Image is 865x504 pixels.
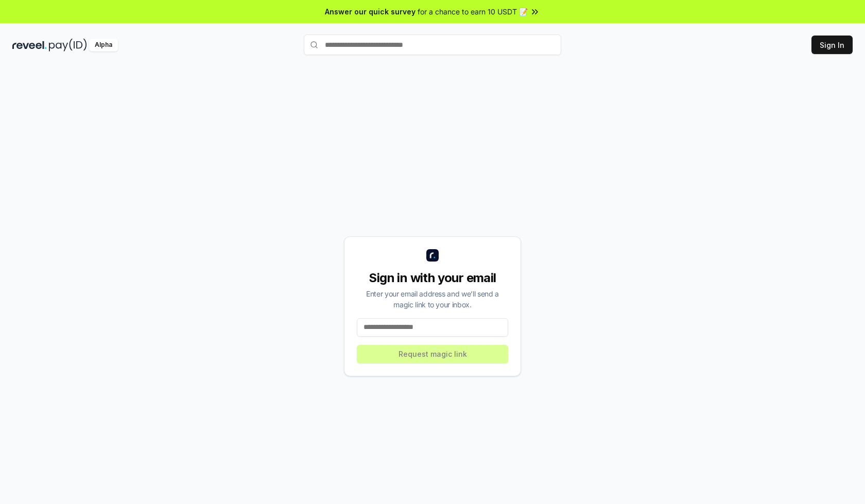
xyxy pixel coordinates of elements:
[357,288,508,310] div: Enter your email address and we’ll send a magic link to your inbox.
[49,39,87,51] img: pay_id
[325,6,416,17] span: Answer our quick survey
[357,270,508,286] div: Sign in with your email
[89,39,118,51] div: Alpha
[426,249,439,262] img: logo_small
[811,36,853,54] button: Sign In
[12,39,47,51] img: reveel_dark
[418,6,528,17] span: for a chance to earn 10 USDT 📝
